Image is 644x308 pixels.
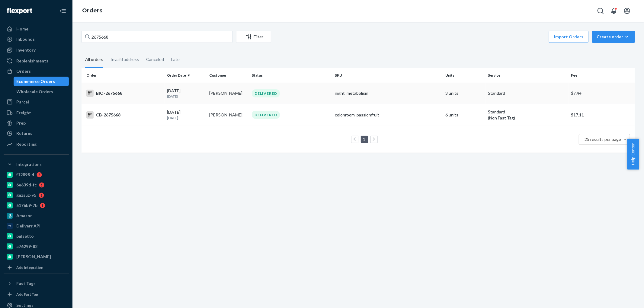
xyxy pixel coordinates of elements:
[16,265,43,270] div: Add Integration
[207,83,249,104] td: [PERSON_NAME]
[57,5,69,17] button: Close Navigation
[335,90,441,96] div: night_metabolism
[594,5,607,17] button: Open Search Box
[7,8,32,14] img: Flexport logo
[4,252,69,262] a: [PERSON_NAME]
[16,99,29,105] div: Parcel
[4,279,69,288] button: Fast Tags
[77,2,107,20] ol: breadcrumbs
[569,83,635,104] td: $7.44
[16,110,31,116] div: Freight
[592,31,635,43] button: Create order
[4,242,69,251] a: a76299-82
[488,90,566,96] p: Standard
[4,139,69,149] a: Reporting
[488,115,566,121] div: (Non Fast Tag)
[16,254,51,260] div: [PERSON_NAME]
[485,68,569,83] th: Service
[16,120,26,126] div: Prep
[4,160,69,169] button: Integrations
[16,47,36,53] div: Inventory
[4,66,69,76] a: Orders
[16,243,37,249] div: a76299-82
[16,172,34,178] div: f12898-4
[443,83,486,104] td: 3 units
[146,52,164,67] div: Canceled
[4,56,69,66] a: Replenishments
[332,68,443,83] th: SKU
[167,115,205,120] p: [DATE]
[236,31,271,43] button: Filter
[209,73,247,78] div: Customer
[597,34,630,40] div: Create order
[16,182,37,188] div: 6e639d-fc
[16,26,28,32] div: Home
[443,68,486,83] th: Units
[335,112,441,118] div: colonroom_passionfruit
[16,213,33,219] div: Amazon
[16,130,32,136] div: Returns
[14,87,69,97] a: Wholesale Orders
[17,78,55,84] div: Ecommerce Orders
[165,68,207,83] th: Order Date
[488,109,566,115] p: Standard
[4,264,69,271] a: Add Integration
[85,52,103,68] div: All orders
[16,36,35,42] div: Inbounds
[4,190,69,200] a: gnzsuz-v5
[4,180,69,190] a: 6e639d-fc
[16,223,40,229] div: Deliverr API
[4,291,69,298] a: Add Fast Tag
[207,104,249,126] td: [PERSON_NAME]
[16,192,36,198] div: gnzsuz-v5
[4,170,69,179] a: f12898-4
[16,58,48,64] div: Replenishments
[167,109,205,120] div: [DATE]
[4,231,69,241] a: pulsetto
[569,68,635,83] th: Fee
[4,129,69,138] a: Returns
[608,5,620,17] button: Open notifications
[4,221,69,231] a: Deliverr API
[167,88,205,99] div: [DATE]
[16,292,38,297] div: Add Fast Tag
[86,111,162,119] div: CB-2675668
[621,5,633,17] button: Open account menu
[82,31,232,43] input: Search orders
[4,211,69,221] a: Amazon
[4,34,69,44] a: Inbounds
[82,7,102,14] a: Orders
[16,68,31,74] div: Orders
[16,202,37,208] div: 5176b9-7b
[585,137,621,142] span: 25 results per page
[569,104,635,126] td: $17.11
[16,233,34,239] div: pulsetto
[4,97,69,107] a: Parcel
[17,89,53,95] div: Wholesale Orders
[252,89,280,97] div: DELIVERED
[236,34,271,40] div: Filter
[4,108,69,118] a: Freight
[627,139,639,170] button: Help Center
[443,104,486,126] td: 6 units
[252,111,280,119] div: DELIVERED
[16,161,42,167] div: Integrations
[171,52,180,67] div: Late
[549,31,588,43] button: Import Orders
[362,137,367,142] a: Page 1 is your current page
[4,45,69,55] a: Inventory
[86,90,162,97] div: BIO-2675668
[4,118,69,128] a: Prep
[4,24,69,34] a: Home
[16,141,37,147] div: Reporting
[16,281,36,287] div: Fast Tags
[111,52,139,67] div: Invalid address
[14,77,69,86] a: Ecommerce Orders
[249,68,332,83] th: Status
[82,68,165,83] th: Order
[167,94,205,99] p: [DATE]
[4,201,69,210] a: 5176b9-7b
